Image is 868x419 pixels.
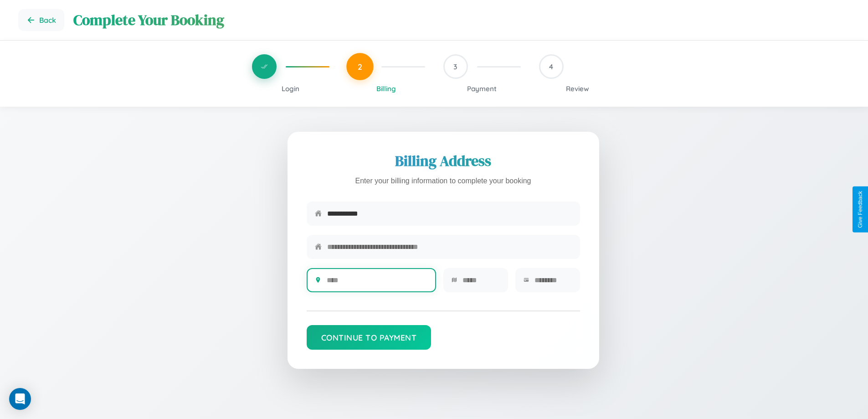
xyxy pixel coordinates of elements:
span: Login [282,84,299,93]
button: Go back [18,9,64,31]
span: Billing [376,84,396,93]
span: 4 [549,62,553,71]
p: Enter your billing information to complete your booking [307,175,580,188]
h1: Complete Your Booking [73,10,850,30]
span: 2 [358,62,362,72]
button: Continue to Payment [307,325,431,350]
div: Open Intercom Messenger [9,388,31,410]
h2: Billing Address [307,151,580,171]
span: Payment [467,84,497,93]
div: Give Feedback [857,191,863,228]
span: 3 [453,62,457,71]
span: Review [566,84,589,93]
